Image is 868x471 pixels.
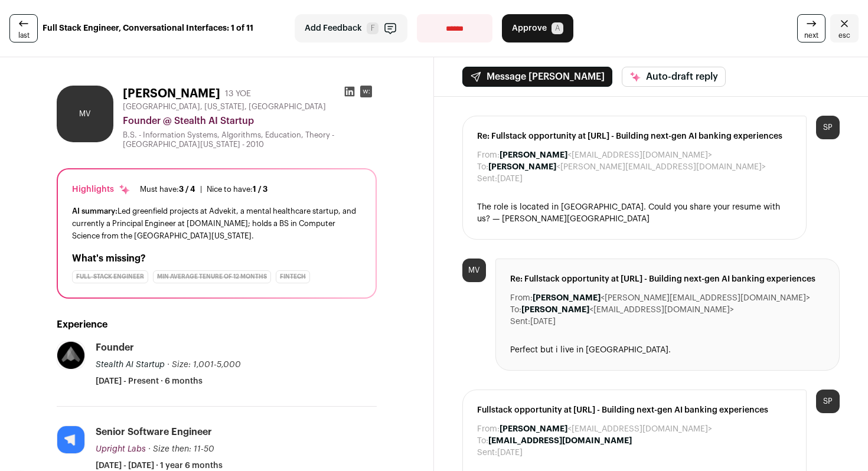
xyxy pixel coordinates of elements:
[477,201,792,225] div: The role is located in [GEOGRAPHIC_DATA]. Could you share your resume with us? — [PERSON_NAME][GE...
[838,31,850,40] span: esc
[72,205,361,242] div: Led greenfield projects at Advekit, a mental healthcare startup, and currently a Principal Engine...
[225,88,251,100] div: 13 YOE
[179,185,195,193] span: 3 / 4
[462,259,486,282] div: MV
[477,423,500,435] dt: From:
[510,344,825,356] div: Perfect but i live in [GEOGRAPHIC_DATA].
[123,114,377,128] div: Founder @ Stealth AI Startup
[512,22,547,34] span: Approve
[510,292,533,304] dt: From:
[140,185,195,194] div: Must have:
[488,163,556,171] b: [PERSON_NAME]
[96,341,134,354] div: Founder
[72,207,118,215] span: AI summary:
[276,270,310,283] div: Fintech
[477,435,488,447] dt: To:
[500,425,567,433] b: [PERSON_NAME]
[123,102,326,112] span: [GEOGRAPHIC_DATA], [US_STATE], [GEOGRAPHIC_DATA]
[123,86,220,102] h1: [PERSON_NAME]
[500,151,567,159] b: [PERSON_NAME]
[510,273,825,285] span: Re: Fullstack opportunity at [URL] - Building next-gen AI banking experiences
[533,294,601,302] b: [PERSON_NAME]
[816,390,840,413] div: SP
[502,14,573,42] button: Approve A
[367,22,378,34] span: F
[830,14,859,42] a: Close
[477,173,497,185] dt: Sent:
[477,161,488,173] dt: To:
[123,130,377,149] div: B.S. - Information Systems, Algorithms, Education, Theory - [GEOGRAPHIC_DATA][US_STATE] - 2010
[305,22,362,34] span: Add Feedback
[43,22,253,34] strong: Full Stack Engineer, Conversational Interfaces: 1 of 11
[57,342,84,369] img: 1093f7d8a10d9f2215cf8eb07940b2d83226729146a5f3e4357add30bbe542bf.jpg
[148,445,214,453] span: · Size then: 11-50
[804,31,818,40] span: next
[521,306,589,314] b: [PERSON_NAME]
[57,86,113,142] div: MV
[488,437,632,445] b: [EMAIL_ADDRESS][DOMAIN_NAME]
[530,316,556,328] dd: [DATE]
[72,184,130,195] div: Highlights
[477,447,497,459] dt: Sent:
[816,116,840,139] div: SP
[510,316,530,328] dt: Sent:
[622,67,726,87] button: Auto-draft reply
[57,426,84,453] img: 6bf1ce85b6ed422fef7fe59260ffaa248515bbc1bce45f7468ea2e68097d1559.jpg
[500,149,712,161] dd: <[EMAIL_ADDRESS][DOMAIN_NAME]>
[96,361,165,369] span: Stealth AI Startup
[462,67,612,87] button: Message [PERSON_NAME]
[96,375,203,387] span: [DATE] - Present · 6 months
[500,423,712,435] dd: <[EMAIL_ADDRESS][DOMAIN_NAME]>
[533,292,810,304] dd: <[PERSON_NAME][EMAIL_ADDRESS][DOMAIN_NAME]>
[72,251,361,266] h2: What's missing?
[477,130,792,142] span: Re: Fullstack opportunity at [URL] - Building next-gen AI banking experiences
[18,31,30,40] span: last
[207,185,267,194] div: Nice to have:
[488,161,766,173] dd: <[PERSON_NAME][EMAIL_ADDRESS][DOMAIN_NAME]>
[295,14,407,42] button: Add Feedback F
[477,149,500,161] dt: From:
[253,185,267,193] span: 1 / 3
[153,270,271,283] div: min average tenure of 12 months
[510,304,521,316] dt: To:
[521,304,734,316] dd: <[EMAIL_ADDRESS][DOMAIN_NAME]>
[477,404,792,416] span: Fullstack opportunity at [URL] - Building next-gen AI banking experiences
[552,22,563,34] span: A
[96,445,146,453] span: Upright Labs
[96,426,212,439] div: Senior Software Engineer
[9,14,38,42] a: last
[797,14,825,42] a: next
[497,447,523,459] dd: [DATE]
[57,318,377,332] h2: Experience
[167,361,241,369] span: · Size: 1,001-5,000
[140,185,267,194] ul: |
[497,173,523,185] dd: [DATE]
[72,270,148,283] div: Full-Stack Engineer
